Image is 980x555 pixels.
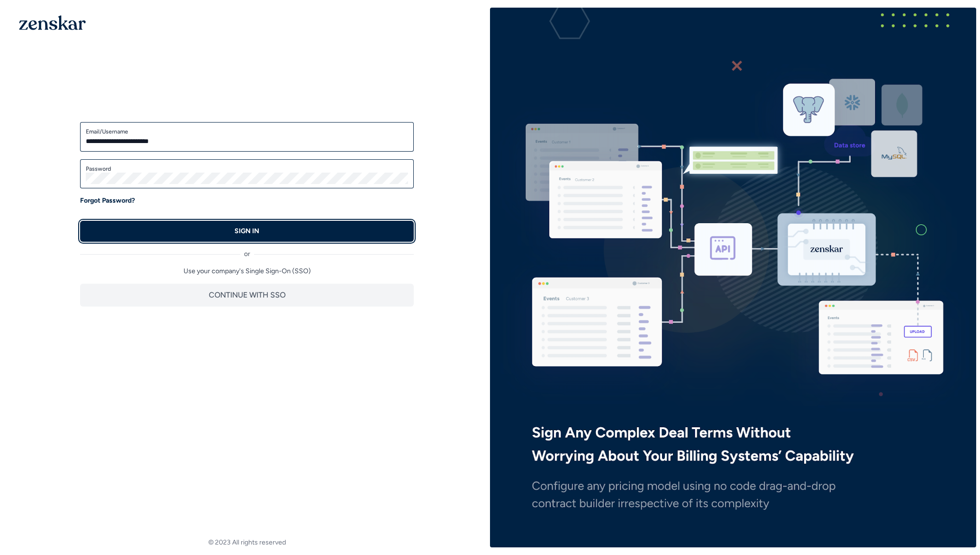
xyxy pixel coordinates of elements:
[80,242,414,259] div: or
[80,221,414,242] button: SIGN IN
[86,165,408,173] label: Password
[86,128,408,135] label: Email/Username
[19,15,86,30] img: 1OGAJ2xQqyY4LXKgY66KYq0eOWRCkrZdAb3gUhuVAqdWPZE9SRJmCz+oDMSn4zDLXe31Ii730ItAGKgCKgCCgCikA4Av8PJUP...
[80,284,414,307] button: CONTINUE WITH SSO
[235,226,259,236] p: SIGN IN
[80,196,135,206] a: Forgot Password?
[4,538,490,547] footer: © 2023 All rights reserved
[80,267,414,276] p: Use your company's Single Sign-On (SSO)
